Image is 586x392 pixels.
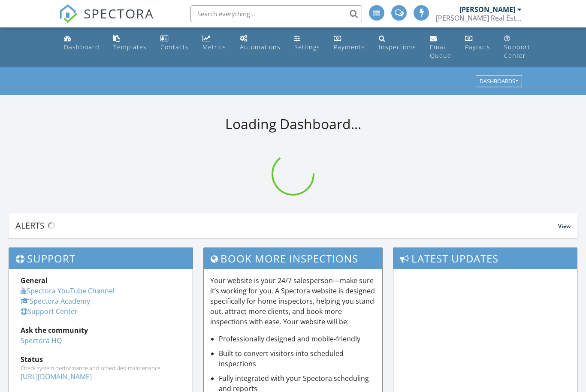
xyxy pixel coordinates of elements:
[59,4,78,23] img: The Best Home Inspection Software - Spectora
[379,43,416,51] div: Inspections
[9,248,193,269] h3: Support
[59,12,154,30] a: SPECTORA
[190,5,362,22] input: Search everything...
[219,348,376,369] li: Built to convert visitors into scheduled inspections
[334,43,365,51] div: Payments
[476,75,522,87] button: Dashboards
[436,14,522,22] div: Cannon Real Estate Inspection
[21,276,48,285] strong: General
[160,43,189,51] div: Contacts
[60,31,103,55] a: Dashboard
[219,334,376,344] li: Professionally designed and mobile-friendly
[426,31,455,64] a: Email Queue
[21,365,181,371] div: Check system performance and scheduled maintenance.
[21,307,78,316] a: Support Center
[21,286,115,296] a: Spectora YouTube Channel
[393,248,577,269] h3: Latest Updates
[330,31,369,55] a: Payments
[84,4,154,22] span: SPECTORA
[291,31,323,55] a: Settings
[113,43,147,51] div: Templates
[462,31,494,55] a: Payouts
[21,325,181,335] div: Ask the community
[236,31,284,55] a: Automations (Advanced)
[294,43,320,51] div: Settings
[199,31,230,55] a: Metrics
[430,43,451,60] div: Email Queue
[21,296,90,306] a: Spectora Academy
[21,336,62,345] a: Spectora HQ
[21,354,181,365] div: Status
[504,43,530,60] div: Support Center
[375,31,420,55] a: Inspections
[110,31,150,55] a: Templates
[480,78,518,84] div: Dashboards
[210,275,376,327] p: Your website is your 24/7 salesperson—make sure it’s working for you. A Spectora website is desig...
[157,31,192,55] a: Contacts
[465,43,490,51] div: Payouts
[240,43,281,51] div: Automations
[501,31,534,64] a: Support Center
[21,372,92,381] a: [URL][DOMAIN_NAME]
[204,248,382,269] h3: Book More Inspections
[459,5,515,14] div: [PERSON_NAME]
[558,223,571,230] span: View
[15,220,558,231] div: Alerts
[64,43,100,51] div: Dashboard
[202,43,226,51] div: Metrics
